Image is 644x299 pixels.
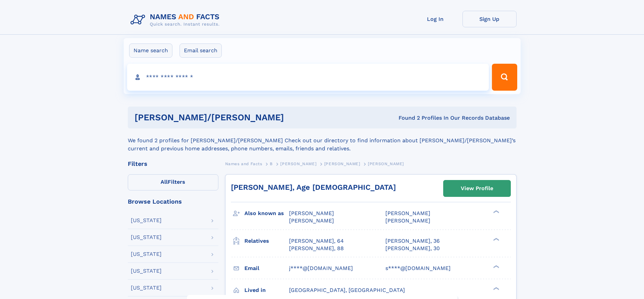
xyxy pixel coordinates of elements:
[244,285,289,296] h3: Lived in
[341,114,510,122] div: Found 2 Profiles In Our Records Database
[270,159,273,168] a: B
[127,64,489,91] input: search input
[131,285,162,291] div: [US_STATE]
[131,251,162,257] div: [US_STATE]
[289,245,344,252] a: [PERSON_NAME], 88
[244,235,289,247] h3: Relatives
[128,174,218,190] label: Filters
[128,199,218,205] div: Browse Locations
[128,161,218,167] div: Filters
[385,237,440,245] a: [PERSON_NAME], 36
[324,159,360,168] a: [PERSON_NAME]
[231,183,396,191] a: [PERSON_NAME], Age [DEMOGRAPHIC_DATA]
[368,161,404,166] span: [PERSON_NAME]
[244,208,289,219] h3: Also known as
[225,159,262,168] a: Names and Facts
[280,159,316,168] a: [PERSON_NAME]
[280,161,316,166] span: [PERSON_NAME]
[161,179,168,185] span: All
[385,245,440,252] a: [PERSON_NAME], 30
[385,210,430,216] span: [PERSON_NAME]
[129,43,172,58] label: Name search
[444,180,510,197] a: View Profile
[289,210,334,216] span: [PERSON_NAME]
[492,264,500,269] div: ❯
[289,287,405,293] span: [GEOGRAPHIC_DATA], [GEOGRAPHIC_DATA]
[385,217,430,224] span: [PERSON_NAME]
[128,128,517,153] div: We found 2 profiles for [PERSON_NAME]/[PERSON_NAME] Check out our directory to find information a...
[408,11,462,27] a: Log In
[135,113,341,122] h1: [PERSON_NAME]/[PERSON_NAME]
[492,64,517,91] button: Search Button
[289,217,334,224] span: [PERSON_NAME]
[244,263,289,274] h3: Email
[461,181,493,196] div: View Profile
[270,161,273,166] span: B
[128,11,225,29] img: Logo Names and Facts
[462,11,517,27] a: Sign Up
[324,161,360,166] span: [PERSON_NAME]
[180,43,222,58] label: Email search
[492,286,500,291] div: ❯
[131,218,162,223] div: [US_STATE]
[289,237,344,245] a: [PERSON_NAME], 64
[131,268,162,274] div: [US_STATE]
[492,237,500,241] div: ❯
[492,210,500,214] div: ❯
[131,235,162,240] div: [US_STATE]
